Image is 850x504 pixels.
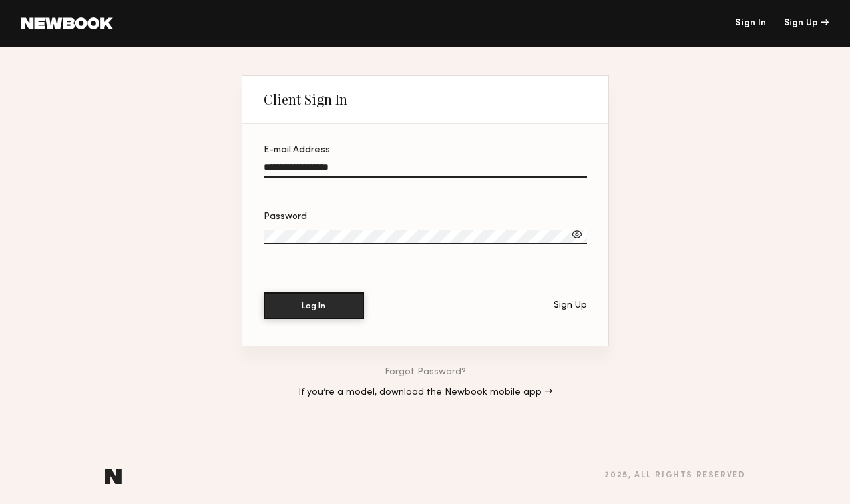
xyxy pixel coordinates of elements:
[298,388,552,397] a: If you’re a model, download the Newbook mobile app →
[264,230,587,244] input: Password
[385,368,466,377] a: Forgot Password?
[735,19,766,28] a: Sign In
[264,91,347,107] div: Client Sign In
[784,19,829,28] div: Sign Up
[264,212,587,222] div: Password
[264,162,587,178] input: E-mail Address
[264,146,587,155] div: E-mail Address
[604,471,745,480] div: 2025 , all rights reserved
[264,292,364,319] button: Log In
[554,301,587,310] div: Sign Up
